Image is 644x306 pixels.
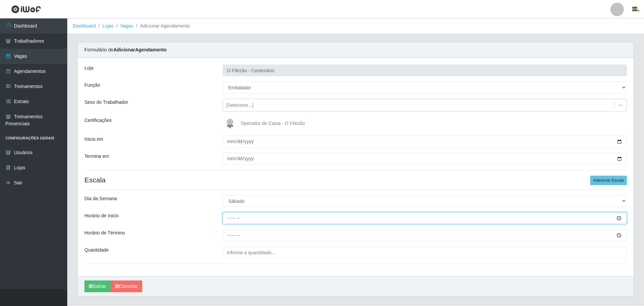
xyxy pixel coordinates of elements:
li: Adicionar Agendamento [133,23,190,30]
div: Formulário de [78,42,634,58]
label: Dia da Semana [84,195,117,202]
label: Sexo do Trabalhador [84,99,128,106]
img: Operador de Caixa - O Filezão [223,117,239,130]
nav: breadcrumb [67,18,644,34]
label: Loja [84,64,93,72]
span: Operador de Caixa - O Filezão [241,121,305,126]
a: Dashboard [73,23,96,29]
label: Inicia em [84,136,103,143]
input: Informe a quantidade... [223,247,627,258]
label: Horário de Inicio [84,212,119,219]
input: 00:00 [223,229,627,241]
img: CoreUI Logo [11,5,41,13]
label: Certificações [84,117,112,124]
button: Salvar [84,280,111,292]
input: 00/00/0000 [223,153,627,165]
input: 00:00 [223,212,627,224]
div: [Selecione...] [226,102,254,109]
strong: Adicionar Agendamento [113,47,166,52]
label: Horário de Término [84,229,125,236]
h4: Escala [84,176,627,184]
a: Lojas [102,23,113,29]
label: Quantidade [84,247,109,254]
label: Termina em [84,153,109,160]
label: Função [84,82,100,89]
a: Cancelar [111,280,142,292]
button: Adicionar Escala [590,176,627,185]
input: 00/00/0000 [223,136,627,147]
a: Vagas [120,23,134,29]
